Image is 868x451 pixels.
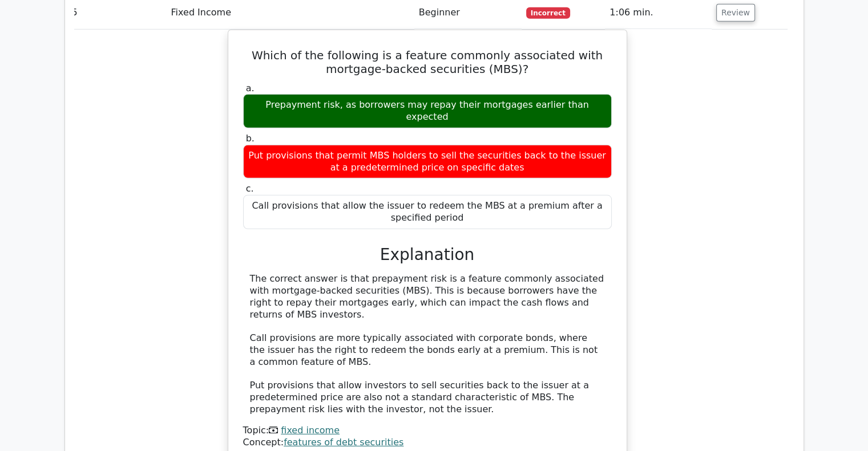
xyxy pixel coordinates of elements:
h3: Explanation [250,245,605,265]
h5: Which of the following is a feature commonly associated with mortgage-backed securities (MBS)? [242,48,613,76]
div: Topic: [243,425,612,437]
span: c. [246,183,254,194]
span: Incorrect [526,7,570,19]
div: The correct answer is that prepayment risk is a feature commonly associated with mortgage-backed ... [250,273,605,416]
a: features of debt securities [284,437,403,448]
span: a. [246,83,255,94]
span: b. [246,133,255,144]
div: Prepayment risk, as borrowers may repay their mortgages earlier than expected [243,94,612,128]
button: Review [716,4,755,22]
div: Concept: [243,437,612,449]
a: fixed income [281,425,340,436]
div: Put provisions that permit MBS holders to sell the securities back to the issuer at a predetermin... [243,145,612,179]
div: Call provisions that allow the issuer to redeem the MBS at a premium after a specified period [243,195,612,229]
